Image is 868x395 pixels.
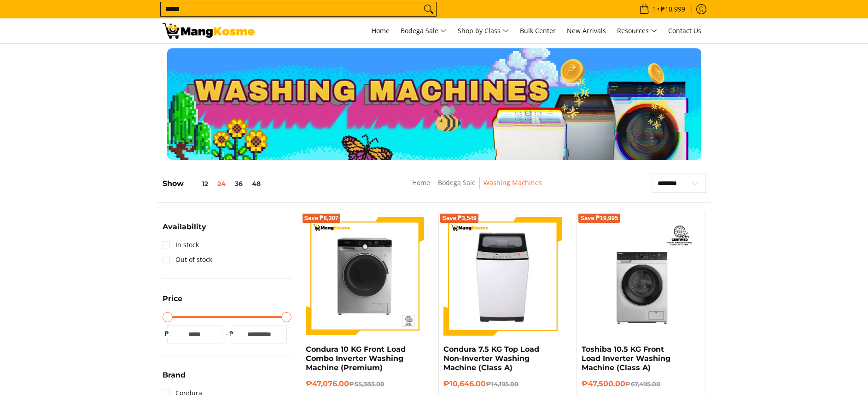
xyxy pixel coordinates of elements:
span: New Arrivals [567,26,606,35]
span: Home [372,26,390,35]
summary: Open [163,295,182,309]
a: Resources [612,18,662,43]
span: Save ₱19,995 [580,215,618,221]
span: 1 [651,6,657,12]
span: Bodega Sale [401,25,447,37]
nav: Main Menu [264,18,706,43]
span: Save ₱8,307 [304,215,339,221]
a: Bodega Sale [396,18,451,43]
a: Condura 7.5 KG Top Load Non-Inverter Washing Machine (Class A) [443,345,539,372]
span: ₱ [163,329,172,338]
button: 48 [247,180,265,187]
span: Availability [163,223,206,231]
del: ₱67,495.00 [625,380,660,388]
img: condura-7.5kg-topload-non-inverter-washing-machine-class-c-full-view-mang-kosme [448,217,559,336]
a: New Arrivals [562,18,611,43]
a: Washing Machines [484,178,542,187]
a: Condura 10 KG Front Load Combo Inverter Washing Machine (Premium) [306,345,406,372]
span: Bulk Center [520,26,556,35]
span: Contact Us [668,26,701,35]
a: Bulk Center [515,18,560,43]
del: ₱55,383.00 [349,380,384,388]
span: Save ₱3,549 [442,215,477,221]
img: Condura 10 KG Front Load Combo Inverter Washing Machine (Premium) [306,217,425,336]
span: • [636,4,688,14]
a: Shop by Class [453,18,513,43]
button: 12 [184,180,213,187]
h5: Show [163,179,265,188]
button: 24 [213,180,230,187]
span: Resources [617,25,657,37]
a: Home [367,18,394,43]
a: Contact Us [664,18,706,43]
a: Bodega Sale [438,178,476,187]
h6: ₱47,076.00 [306,379,425,389]
span: ₱ [227,329,236,338]
summary: Open [163,223,206,238]
del: ₱14,195.00 [486,380,518,388]
img: Washing Machines l Mang Kosme: Home Appliances Warehouse Sale Partner [163,23,255,39]
a: Out of stock [163,252,212,267]
button: 36 [230,180,247,187]
a: Home [412,178,430,187]
span: Brand [163,372,186,379]
a: Toshiba 10.5 KG Front Load Inverter Washing Machine (Class A) [582,345,670,372]
button: Search [421,2,436,16]
h6: ₱47,500.00 [582,379,700,389]
nav: Breadcrumbs [345,177,609,198]
span: ₱10,999 [659,6,687,12]
a: In stock [163,238,199,252]
summary: Open [163,372,186,386]
img: Toshiba 10.5 KG Front Load Inverter Washing Machine (Class A) [582,217,700,336]
span: Shop by Class [458,25,509,37]
h6: ₱10,646.00 [443,379,562,389]
span: Price [163,295,182,302]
